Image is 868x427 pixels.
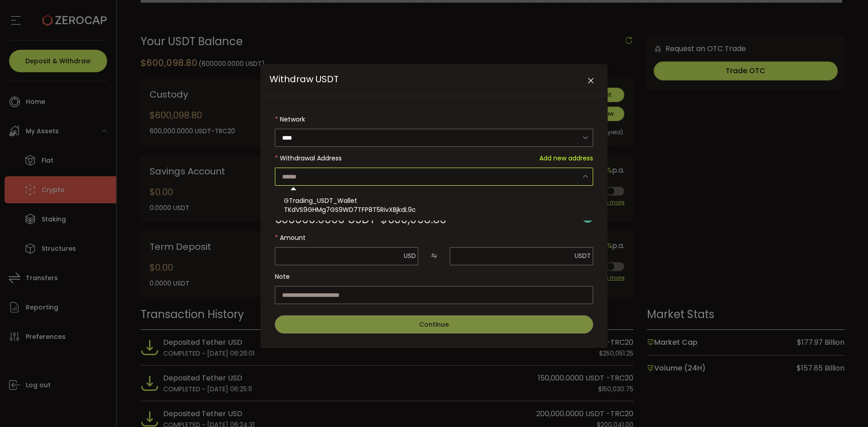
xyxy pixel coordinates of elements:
span: Withdrawal Address [280,154,342,163]
span: Add new address [539,149,593,167]
span: 600000.0000 USDT [275,214,375,225]
span: Withdraw USDT [269,73,339,85]
span: Continue [419,320,449,329]
span: $600,098.80 [381,214,447,225]
div: ~ [275,214,447,225]
span: USDT [575,251,591,260]
div: Withdraw USDT [260,64,608,348]
label: Network [275,110,593,128]
span: GTrading_USDT_Wallet [284,196,357,205]
span: TKdVS9GHMg7GS9WD7TFP8T5RivXBjkdL9c [284,205,416,214]
label: Amount [275,229,593,247]
iframe: Chat Widget [823,384,868,427]
button: Close [583,73,599,89]
span: USD [404,251,416,260]
label: Note [275,267,593,286]
button: Continue [275,315,593,333]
